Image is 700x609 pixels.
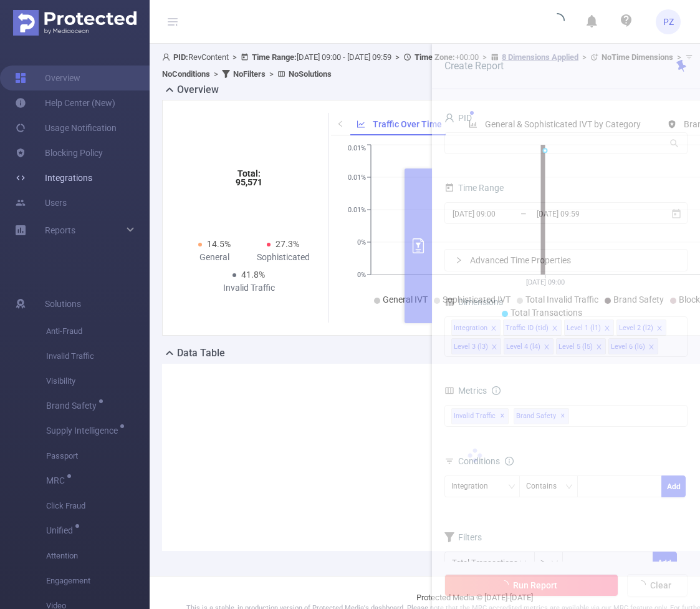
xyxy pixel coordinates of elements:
span: 27.3% [276,239,299,249]
span: Supply Intelligence [46,426,122,435]
tspan: 0.01% [348,145,366,153]
b: No Filters [233,69,266,79]
a: Integrations [15,165,92,190]
tspan: 0.01% [348,206,366,214]
span: Passport [46,444,150,469]
img: Protected Media [13,10,137,36]
span: Anti-Fraud [46,319,150,344]
span: > [229,52,241,62]
a: Users [15,190,67,215]
a: Help Center (New) [15,90,115,115]
tspan: 0.01% [348,173,366,182]
span: Attention [46,543,150,568]
h2: Data Table [177,346,225,361]
span: > [210,69,222,79]
span: PZ [663,9,674,34]
tspan: 0% [357,271,366,279]
span: Visibility [46,369,150,394]
span: Invalid Traffic [46,344,150,369]
span: Engagement [46,568,150,593]
tspan: 0% [357,238,366,246]
span: Brand Safety [613,295,664,304]
i: icon: bar-chart [469,120,477,129]
span: Click Fraud [46,494,150,519]
span: General & Sophisticated IVT by Category [484,119,640,129]
span: Sophisticated IVT [443,295,511,304]
a: Overview [15,66,80,90]
a: Blocking Policy [15,140,103,165]
b: Time Range: [252,52,297,62]
span: > [266,69,277,79]
span: > [578,52,590,62]
tspan: Total: [237,168,261,178]
span: Solutions [45,291,81,316]
span: General IVT [383,295,428,304]
span: Total Invalid Traffic [525,295,598,304]
i: icon: user [162,53,173,61]
b: PID: [173,52,188,62]
span: Traffic Over Time [372,119,441,129]
span: Reports [45,225,75,235]
u: 8 Dimensions Applied [502,52,578,62]
div: Sophisticated [249,251,317,264]
span: 14.5% [207,239,231,249]
span: MRC [46,476,69,485]
b: No Conditions [162,69,210,79]
span: Total Transactions [511,308,582,318]
b: Time Zone: [415,52,455,62]
span: 41.8% [241,270,265,280]
a: Reports [45,218,75,243]
h2: Overview [177,82,219,97]
div: General [180,251,249,264]
div: Invalid Traffic [214,281,283,295]
b: No Solutions [289,69,332,79]
tspan: 95,571 [236,177,262,187]
span: > [391,52,403,62]
tspan: [DATE] 09:00 [526,278,565,286]
i: icon: left [337,120,344,127]
i: icon: loading [550,13,565,31]
span: > [673,52,685,62]
span: Brand Safety [46,401,101,410]
b: No Time Dimensions [602,52,673,62]
i: icon: line-chart [357,120,365,129]
span: RevContent [DATE] 09:00 - [DATE] 09:59 +00:00 [162,52,696,79]
a: Usage Notification [15,115,117,140]
span: Unified [46,526,77,535]
span: > [479,52,491,62]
